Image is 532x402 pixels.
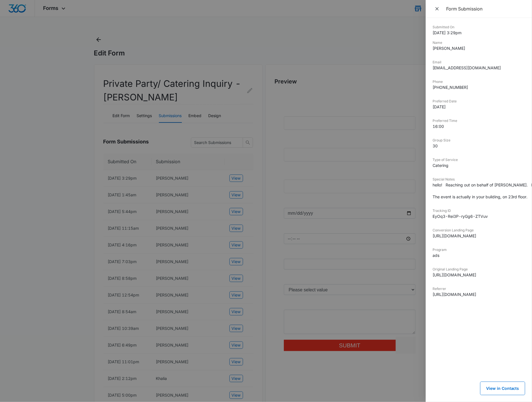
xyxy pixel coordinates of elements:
[112,233,184,250] iframe: reCAPTCHA
[433,252,525,258] dd: ads
[433,267,525,272] dt: Original Landing Page
[480,382,525,395] button: View in Contacts
[433,228,525,233] dt: Conversion Landing Page
[433,213,525,219] dd: EyOq3-Rei3P-ryGg6-ZTVuv
[446,6,525,12] div: Form Submission
[433,138,525,143] dt: Group Size
[433,45,525,51] dd: [PERSON_NAME]
[433,286,525,291] dt: Referrer
[433,162,525,168] dd: Catering
[433,65,525,71] dd: [EMAIL_ADDRESS][DOMAIN_NAME]
[433,208,525,213] dt: Tracking ID
[433,143,525,149] dd: 30
[433,233,525,239] dd: [URL][DOMAIN_NAME]
[433,247,525,252] dt: Program
[433,123,525,129] dd: 16:00
[433,182,525,200] dd: hello! Reaching out on behalf of [PERSON_NAME]. Hosting a Broker's Open on the 24th from 4:30-6:3...
[433,118,525,123] dt: Preferred Time
[433,99,525,104] dt: Preferred Date
[433,84,525,90] dd: [PHONE_NUMBER]
[433,40,525,45] dt: Name
[433,291,525,297] dd: [URL][DOMAIN_NAME]
[433,5,443,13] button: Close
[434,5,441,13] span: Close
[433,272,525,278] dd: [URL][DOMAIN_NAME]
[433,25,525,30] dt: Submitted On
[55,238,77,245] span: Submit
[433,157,525,162] dt: Type of Service
[433,30,525,36] dd: [DATE] 3:29pm
[433,79,525,84] dt: Phone
[433,60,525,65] dt: Email
[433,104,525,110] dd: [DATE]
[433,177,525,182] dt: Special Notes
